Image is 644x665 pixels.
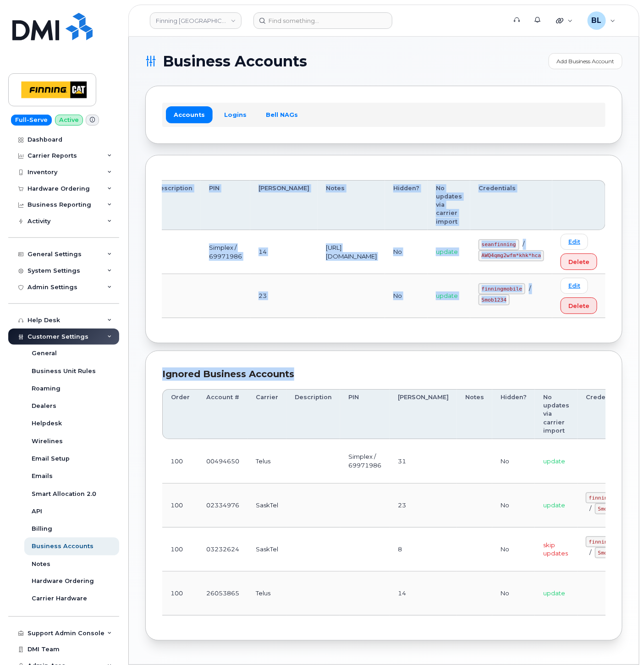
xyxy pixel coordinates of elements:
span: / [589,505,591,512]
code: Smob1234 [479,294,510,305]
td: No [385,274,428,318]
th: Order [162,389,198,439]
a: Bell NAGs [258,106,306,123]
span: update [543,589,565,597]
td: SaskTel [248,528,286,572]
span: Delete [568,302,589,310]
td: Simplex / 69971986 [201,230,250,274]
a: Add Business Account [549,53,622,69]
th: PIN [201,180,250,230]
th: Notes [318,180,385,230]
td: No [492,439,535,483]
td: 23 [250,274,318,318]
code: Smob1234 [595,503,626,514]
span: Business Accounts [163,55,307,68]
td: SaskTel [248,484,286,528]
td: 00494650 [198,439,248,483]
span: / [589,549,591,556]
th: PIN [340,389,390,439]
td: 14 [390,572,457,616]
td: No [492,528,535,572]
span: / [523,240,525,247]
th: Account # [198,389,248,439]
th: Credentials [470,180,552,230]
td: 14 [250,230,318,274]
td: 100 [162,439,198,483]
span: / [529,285,531,292]
code: finningmobile [479,283,525,294]
span: update [436,248,458,255]
td: 100 [162,484,198,528]
th: Description [147,180,201,230]
code: Smob1234 [595,547,626,558]
td: 02334976 [198,484,248,528]
td: Telus [248,572,286,616]
td: No [492,572,535,616]
span: update [436,292,458,299]
td: No [385,230,428,274]
th: Description [286,389,340,439]
button: Delete [561,253,597,270]
td: No [492,484,535,528]
th: No updates via carrier import [428,180,470,230]
td: Simplex / 69971986 [340,439,390,483]
th: [PERSON_NAME] [250,180,318,230]
div: Ignored Business Accounts [162,368,605,381]
button: Delete [561,297,597,314]
th: Carrier [248,389,286,439]
a: Logins [216,106,254,123]
a: Accounts [166,106,213,123]
td: 26053865 [198,572,248,616]
code: finningmobile [586,536,633,547]
td: Telus [248,439,286,483]
td: 100 [162,528,198,572]
th: [PERSON_NAME] [390,389,457,439]
code: AWQ4qmg2wfm*khk*hca [479,250,544,261]
td: 03232624 [198,528,248,572]
td: 31 [390,439,457,483]
td: [URL][DOMAIN_NAME] [318,230,385,274]
th: Hidden? [385,180,428,230]
th: Hidden? [492,389,535,439]
span: Delete [568,258,589,266]
td: 100 [162,572,198,616]
th: Credentials [578,389,641,439]
span: update [543,457,565,465]
td: 23 [390,484,457,528]
a: Edit [561,234,588,250]
code: finningmobile [586,492,633,503]
th: No updates via carrier import [535,389,578,439]
span: update [543,501,565,509]
code: seanfinning [479,239,519,250]
td: 8 [390,528,457,572]
th: Notes [457,389,492,439]
span: skip updates [543,541,568,557]
a: Edit [561,278,588,294]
